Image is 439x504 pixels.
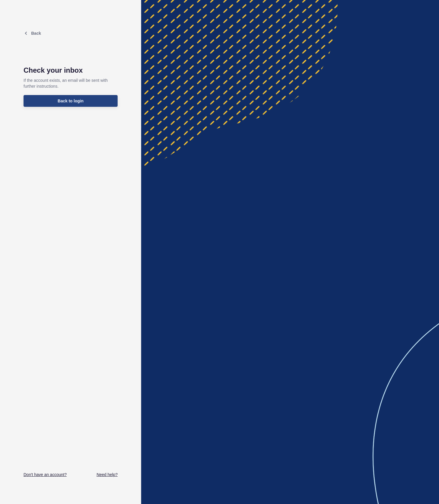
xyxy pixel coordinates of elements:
a: Back [24,31,41,36]
button: Back to login [24,95,118,107]
span: Back to login [58,98,84,104]
a: Need help? [96,472,118,478]
span: Back [31,31,41,36]
h1: Check your inbox [24,66,118,74]
p: If the account exists, an email will be sent with further instructions. [24,74,118,92]
a: Don't have an account? [24,472,67,478]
